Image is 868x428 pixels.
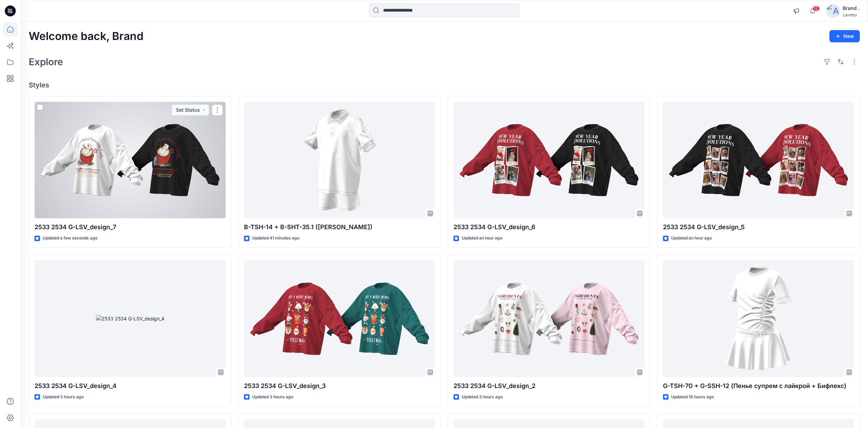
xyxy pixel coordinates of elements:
[453,222,645,232] p: 2533 2534 G-LSV_design_6
[43,394,84,401] p: Updated 3 hours ago
[35,381,226,391] p: 2533 2534 G-LSV_design_4
[43,235,97,242] p: Updated a few seconds ago
[843,4,859,12] div: Brand .
[671,394,714,401] p: Updated 18 hours ago
[35,222,226,232] p: 2533 2534 G-LSV_design_7
[829,30,860,42] button: New
[462,394,503,401] p: Updated 3 hours ago
[29,30,144,43] h2: Welcome back, Brand
[462,235,502,242] p: Updated an hour ago
[29,56,63,67] h2: Explore
[453,102,645,219] a: 2533 2534 G-LSV_design_6
[843,12,859,17] div: Laretto
[29,81,860,89] h4: Styles
[663,260,854,377] a: G-TSH-70 + G-SSH-12 (Пенье супрем с лайкрой + Бифлекс)
[671,235,712,242] p: Updated an hour ago
[244,222,435,232] p: B-TSH-14 + B-SHT-35.1 ([PERSON_NAME])
[244,381,435,391] p: 2533 2534 G-LSV_design_3
[453,260,645,377] a: 2533 2534 G-LSV_design_2
[35,260,226,377] a: 2533 2534 G-LSV_design_4
[252,394,293,401] p: Updated 3 hours ago
[453,381,645,391] p: 2533 2534 G-LSV_design_2
[252,235,299,242] p: Updated 41 minutes ago
[663,222,854,232] p: 2533 2534 G-LSV_design_5
[663,381,854,391] p: G-TSH-70 + G-SSH-12 (Пенье супрем с лайкрой + Бифлекс)
[826,4,840,18] img: avatar
[812,6,820,11] span: 12
[244,102,435,219] a: B-TSH-14 + B-SHT-35.1 (Пенье WFACE Пике)
[244,260,435,377] a: 2533 2534 G-LSV_design_3
[663,102,854,219] a: 2533 2534 G-LSV_design_5
[35,102,226,219] a: 2533 2534 G-LSV_design_7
